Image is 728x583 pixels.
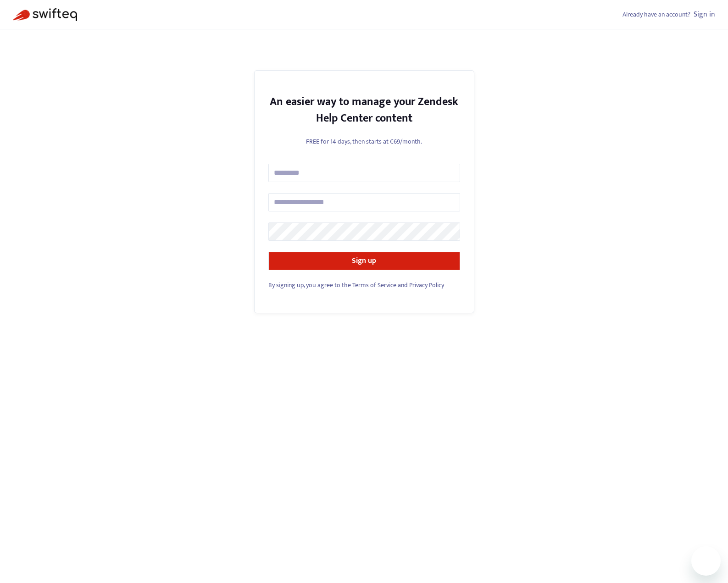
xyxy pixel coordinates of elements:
span: Already have an account? [622,9,690,20]
div: and [268,280,460,290]
a: Privacy Policy [409,280,444,290]
p: FREE for 14 days, then starts at €69/month. [268,137,460,146]
span: By signing up, you agree to the [268,280,351,290]
strong: An easier way to manage your Zendesk Help Center content [270,93,458,128]
a: Sign in [694,8,715,21]
img: Swifteq [13,8,77,21]
a: Terms of Service [352,280,396,290]
iframe: Button to launch messaging window [691,546,721,576]
button: Sign up [268,252,460,270]
strong: Sign up [352,255,376,267]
